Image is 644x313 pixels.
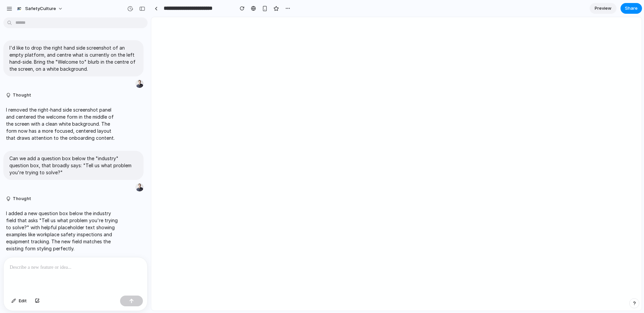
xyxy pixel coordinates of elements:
p: I added a new question box below the industry field that asks "Tell us what problem you're trying... [6,210,118,252]
span: Edit [19,298,27,304]
button: Share [621,3,642,14]
button: SafetyCulture [13,3,66,14]
p: I removed the right-hand side screenshot panel and centered the welcome form in the middle of the... [6,106,118,141]
button: Edit [8,296,30,306]
a: Preview [590,3,616,14]
span: SafetyCulture [25,5,56,12]
p: I'd like to drop the right hand side screenshot of an empty platform, and centre what is currentl... [9,44,138,72]
span: Preview [595,5,611,12]
p: Can we add a question box below the "industry" question box, that broadly says: "Tell us what pro... [9,155,138,176]
span: Share [625,5,638,12]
